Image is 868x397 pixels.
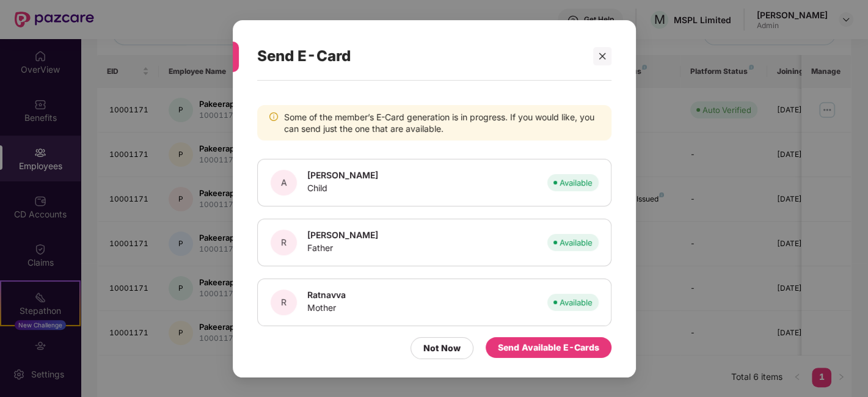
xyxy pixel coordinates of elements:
[307,181,378,193] p: Child
[560,296,593,308] div: Available
[307,301,346,313] p: Mother
[257,32,582,80] div: Send E-Card
[269,112,278,121] span: info-circle
[284,111,599,134] div: Some of the member’s E-Card generation is in progress. If you would like, you can send just the o...
[307,228,378,240] p: [PERSON_NAME]
[560,176,593,188] div: Available
[270,288,297,315] div: R
[270,169,297,195] div: A
[307,169,378,180] p: [PERSON_NAME]
[498,340,599,354] div: Send Available E-Cards
[560,236,593,248] div: Available
[423,341,461,354] div: Not Now
[270,228,297,255] div: R
[307,241,378,253] p: Father
[597,51,606,60] span: close
[307,288,346,300] p: Ratnavva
